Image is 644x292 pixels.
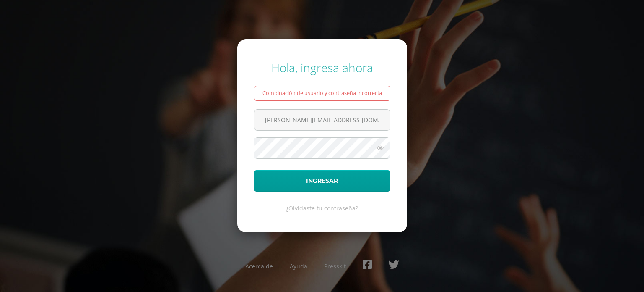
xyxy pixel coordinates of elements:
button: Ingresar [254,170,390,192]
div: Hola, ingresa ahora [254,60,390,76]
div: Combinación de usuario y contraseña incorrecta [254,86,390,101]
a: ¿Olvidaste tu contraseña? [286,204,358,212]
a: Presskit [324,262,346,270]
a: Ayuda [290,262,307,270]
a: Acerca de [245,262,273,270]
input: Correo electrónico o usuario [254,110,390,130]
